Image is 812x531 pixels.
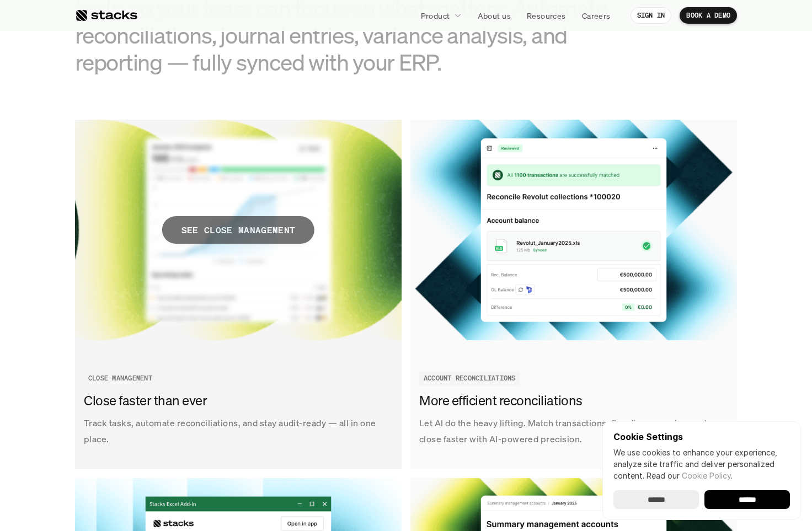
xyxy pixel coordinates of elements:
[410,120,737,469] a: Let AI do the heavy lifting. Match transactions, flag discrepancies, and close faster with AI-pow...
[478,10,511,22] p: About us
[75,120,402,469] a: SEE CLOSE MANAGEMENTTrack tasks, automate reconciliations, and stay audit-ready — all in one plac...
[527,10,566,22] p: Resources
[419,415,728,447] p: Let AI do the heavy lifting. Match transactions, flag discrepancies, and close faster with AI-pow...
[424,374,516,382] h2: ACCOUNT RECONCILIATIONS
[647,471,733,480] span: Read our .
[582,10,611,22] p: Careers
[88,374,152,382] h2: CLOSE MANAGEMENT
[613,432,790,441] p: Cookie Settings
[162,216,314,244] span: SEE CLOSE MANAGEMENT
[680,7,737,24] a: BOOK A DEMO
[520,6,573,25] a: Resources
[613,447,790,481] p: We use cookies to enhance your experience, analyze site traffic and deliver personalized content.
[181,222,295,238] p: SEE CLOSE MANAGEMENT
[686,12,730,19] p: BOOK A DEMO
[130,255,179,263] a: Privacy Policy
[471,6,517,25] a: About us
[421,10,450,22] p: Product
[419,391,723,410] h3: More efficient reconciliations
[631,7,672,24] a: SIGN IN
[575,6,617,25] a: Careers
[682,471,731,480] a: Cookie Policy
[84,391,387,410] h3: Close faster than ever
[84,415,393,447] p: Track tasks, automate reconciliations, and stay audit-ready — all in one place.
[637,12,665,19] p: SIGN IN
